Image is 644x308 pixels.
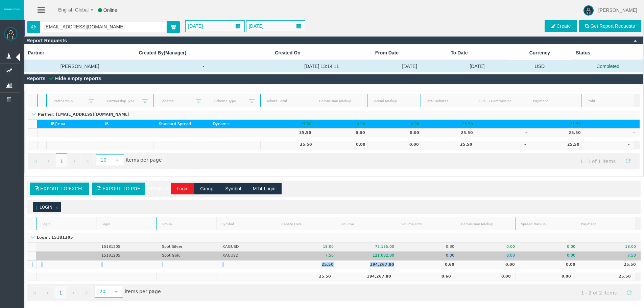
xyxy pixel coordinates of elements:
a: Go to the first page [30,155,42,167]
span: Go to the last page [85,159,90,164]
td: 0.00 [314,141,367,149]
p: Login: 15181205 [27,236,75,240]
a: Partnership [49,96,89,105]
td: USD [507,60,572,72]
td: 0.30 [399,243,459,252]
td: 15181205 [97,243,157,252]
td: [DATE] [447,60,507,72]
p: Partner: [EMAIL_ADDRESS][DOMAIN_NAME] [28,113,132,117]
input: Search partner... [41,22,166,32]
button: Symbol [219,183,247,194]
span: Export to PDF [102,186,140,191]
a: (sorted ascending)Login [35,205,52,210]
a: Export to Excel [30,183,89,195]
td: 0.00 [520,252,580,260]
td: 0.00 [520,260,580,269]
td: - [581,141,635,149]
a: Volume Lots [397,219,455,229]
td: 25.50 [421,141,474,149]
a: Total Rebates [422,97,473,106]
a: Go to the first page [29,286,41,299]
td: 0.00 [516,273,575,281]
td: 25.50 [424,120,478,128]
td: 18.00 [278,243,338,252]
span: Go to the previous page [45,290,50,296]
span: Go to the last page [84,290,89,296]
td: - [586,128,640,137]
td: 121,082.80 [338,252,399,260]
th: From Date [372,46,447,60]
td: Spot Gold [157,252,218,260]
span: 10 [96,155,111,165]
td: Spot Silver [157,243,218,252]
td: 0.00 [459,252,520,260]
a: Payment [577,219,635,229]
span: select [114,289,119,294]
td: Completed [572,60,643,72]
td: - [586,120,640,128]
td: Currency [507,46,572,60]
td: 0.00 [459,260,520,269]
a: Spread Markup [368,97,420,106]
span: English Global [49,7,89,13]
a: Go to the previous page [43,155,55,167]
td: XAUUSD [217,252,278,260]
td: 18.00 [580,243,641,252]
button: Login [171,183,194,194]
a: Go to the last page [80,286,93,299]
td: - [474,141,527,149]
td: 25.50 [262,120,316,128]
a: Scheme [157,96,196,105]
td: IBj1npa [46,120,100,128]
td: Standard Spread [154,120,208,128]
td: 0.00 [456,273,516,281]
a: Sub IB Commission [475,97,527,106]
span: 20 [95,286,110,297]
span: Refresh [626,290,632,295]
span: Export to Excel [40,186,84,191]
a: Go to the next page [67,286,79,299]
a: Commision Markup [457,219,515,229]
span: select [115,158,120,163]
a: Commision Markup [315,97,366,106]
td: 25.50 [576,273,636,281]
span: 1 - 1 of 1 items [574,155,622,167]
span: @ [27,21,40,33]
span: items per page [93,286,161,298]
td: 0.00 [316,120,370,128]
td: 25.50 [260,141,314,149]
span: items per page [94,155,162,166]
a: Group [157,219,215,229]
span: Go to the next page [72,159,77,164]
th: To Date [447,46,507,60]
span: Refresh [625,158,631,164]
td: 25.50 [276,273,336,281]
span: Group By [147,186,169,191]
span: Go to the first page [32,290,38,296]
td: [DATE] 13:14:11 [271,60,372,72]
td: 0.30 [399,252,459,260]
td: 15181205 [97,252,157,260]
a: Login [97,219,155,229]
td: 25.50 [580,260,641,269]
button: Group [194,183,219,194]
a: Rebate Local [261,97,313,106]
a: Profit [582,97,634,106]
button: MT4-Login [247,183,282,194]
td: 25.50 [262,128,316,137]
span: 1 [56,153,67,167]
td: 73,185.00 [338,243,399,252]
a: Spread Markup [517,219,575,229]
span: (sorted ascending) [34,205,40,210]
a: Login [38,219,95,229]
td: 7.50 [278,252,338,260]
td: - [135,60,271,72]
td: [DATE] [372,60,447,72]
a: Partnership Type [103,96,142,105]
a: Symbol [217,219,275,229]
a: Go to the previous page [42,286,54,299]
span: Online [103,7,117,13]
span: Go to the next page [71,290,76,296]
td: 0.00 [367,141,421,149]
td: 0.00 [370,128,424,137]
